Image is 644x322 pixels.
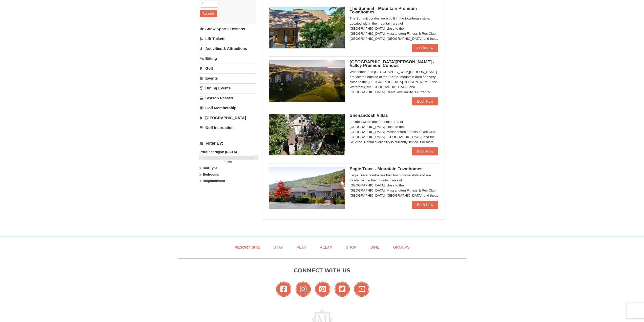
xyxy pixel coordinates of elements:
a: Book Now [412,201,438,209]
a: Resort Site [228,241,266,253]
a: Snow Sports Lessons [200,24,256,33]
a: Lift Tickets [200,34,256,43]
h4: Filter By: [200,141,256,146]
a: Groups [387,241,416,253]
span: Eagle Trace - Mountain Townhomes [350,166,423,171]
a: Book Now [412,44,438,52]
img: 19219041-4-ec11c166.jpg [269,60,345,102]
button: Search [200,10,217,17]
a: [GEOGRAPHIC_DATA] [200,113,256,122]
a: Book Now [412,97,438,105]
img: 19218983-1-9b289e55.jpg [269,167,345,209]
a: Dining Events [200,83,256,93]
a: Season Passes [200,93,256,103]
a: Book Now [412,147,438,155]
a: Golf [200,64,256,73]
a: Play [290,241,312,253]
strong: Neighborhood [203,179,225,183]
span: 0 [224,160,225,164]
strong: Bedrooms [203,173,219,176]
a: Shop [340,241,363,253]
div: Located within the mountain area of [GEOGRAPHIC_DATA], close to the [GEOGRAPHIC_DATA], Massanutte... [350,119,438,145]
img: 19219034-1-0eee7e00.jpg [269,7,345,48]
a: Stay [267,241,289,253]
a: Golf Instruction [200,123,256,132]
a: Biking [200,54,256,63]
a: Golf Membership [200,103,256,112]
a: Dine [364,241,386,253]
a: Events [200,73,256,83]
a: Activities & Attractions [200,44,256,53]
label: - [200,159,256,164]
strong: Unit Type [203,166,217,170]
span: Shenandoah Villas [350,113,388,118]
a: Relax [313,241,338,253]
img: 19219019-2-e70bf45f.jpg [269,114,345,155]
div: Eagle Trace condos are built town-house style and are located within the mountain area of [GEOGRA... [350,173,438,198]
strong: Price per Night: (USD $) [200,150,237,154]
div: The Summit condos were built in the townhouse style. Located within the mountain area of [GEOGRAP... [350,16,438,41]
div: Woodstone and [GEOGRAPHIC_DATA][PERSON_NAME] are located outside of the "Kettle" mountain area an... [350,69,438,95]
span: 458 [226,160,232,164]
span: [GEOGRAPHIC_DATA][PERSON_NAME] - Valley Premium Condos [350,60,434,68]
p: Connect with us [178,266,466,275]
span: The Summit - Mountain Premium Townhomes [350,6,417,14]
